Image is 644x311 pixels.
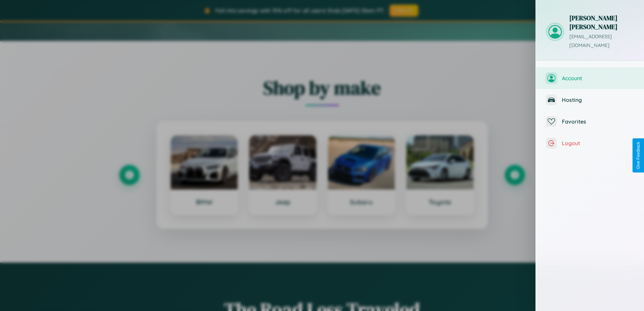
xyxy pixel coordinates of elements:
span: Favorites [562,118,634,125]
button: Favorites [536,111,644,132]
span: Account [562,75,634,82]
button: Hosting [536,89,644,111]
button: Logout [536,132,644,154]
button: Account [536,67,644,89]
p: [EMAIL_ADDRESS][DOMAIN_NAME] [569,32,634,50]
span: Hosting [562,96,634,103]
span: Logout [562,140,634,147]
div: Give Feedback [636,142,641,169]
h3: [PERSON_NAME] [PERSON_NAME] [569,14,634,31]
